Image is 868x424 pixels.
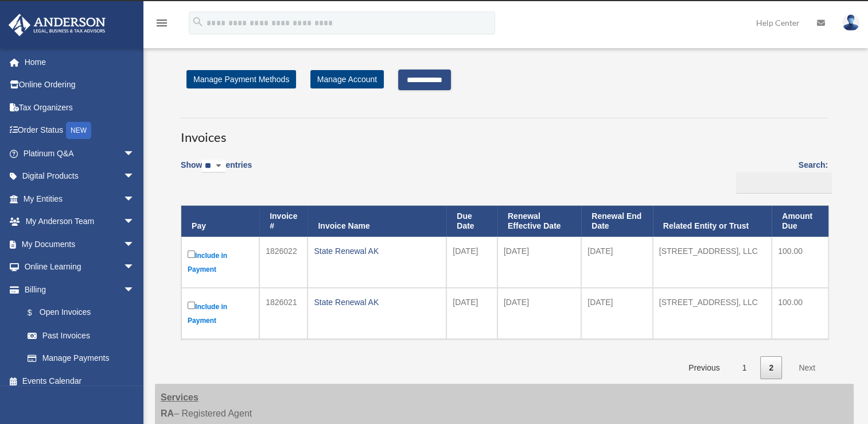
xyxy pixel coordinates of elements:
[259,288,308,339] td: 1826021
[123,233,146,256] span: arrow_drop_down
[181,158,252,184] label: Show entries
[186,70,296,88] a: Manage Payment Methods
[8,119,152,142] a: Order StatusNEW
[760,356,782,380] a: 2
[8,96,152,119] a: Tax Organizers
[842,14,859,31] img: User Pic
[123,256,146,279] span: arrow_drop_down
[446,237,497,288] td: [DATE]
[259,206,308,237] th: Invoice #: activate to sort column ascending
[581,206,653,237] th: Renewal End Date: activate to sort column ascending
[314,294,440,310] div: State Renewal AK
[123,142,146,165] span: arrow_drop_down
[497,288,581,339] td: [DATE]
[123,210,146,234] span: arrow_drop_down
[653,237,772,288] td: [STREET_ADDRESS], LLC
[772,237,828,288] td: 100.00
[16,301,141,325] a: $Open Invoices
[188,248,253,276] label: Include in Payment
[446,206,497,237] th: Due Date: activate to sort column ascending
[8,165,152,188] a: Digital Productsarrow_drop_down
[16,324,146,347] a: Past Invoices
[202,160,225,173] select: Showentries
[653,288,772,339] td: [STREET_ADDRESS], LLC
[446,288,497,339] td: [DATE]
[8,233,152,256] a: My Documentsarrow_drop_down
[497,237,581,288] td: [DATE]
[188,299,253,327] label: Include in Payment
[772,288,828,339] td: 100.00
[5,14,109,36] img: Anderson Advisors Platinum Portal
[497,206,581,237] th: Renewal Effective Date: activate to sort column ascending
[192,16,204,28] i: search
[181,118,828,147] h3: Invoices
[772,206,828,237] th: Amount Due: activate to sort column ascending
[308,206,446,237] th: Invoice Name: activate to sort column ascending
[734,356,756,380] a: 1
[8,51,152,74] a: Home
[8,256,152,279] a: Online Learningarrow_drop_down
[8,74,152,97] a: Online Ordering
[188,302,195,309] input: Include in Payment
[736,172,832,194] input: Search:
[161,408,174,418] strong: RA
[314,243,440,259] div: State Renewal AK
[8,369,152,392] a: Events Calendar
[790,356,824,380] a: Next
[123,278,146,302] span: arrow_drop_down
[181,206,259,237] th: Pay: activate to sort column descending
[123,165,146,188] span: arrow_drop_down
[8,210,152,233] a: My Anderson Teamarrow_drop_down
[8,142,152,165] a: Platinum Q&Aarrow_drop_down
[259,237,308,288] td: 1826022
[8,278,146,301] a: Billingarrow_drop_down
[161,392,198,402] strong: Services
[188,250,195,258] input: Include in Payment
[123,187,146,211] span: arrow_drop_down
[653,206,772,237] th: Related Entity or Trust: activate to sort column ascending
[680,356,728,380] a: Previous
[8,187,152,210] a: My Entitiesarrow_drop_down
[34,306,40,320] span: $
[16,347,146,370] a: Manage Payments
[155,20,169,30] a: menu
[581,288,653,339] td: [DATE]
[732,158,828,194] label: Search:
[66,122,91,139] div: NEW
[581,237,653,288] td: [DATE]
[155,16,169,30] i: menu
[310,70,384,88] a: Manage Account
